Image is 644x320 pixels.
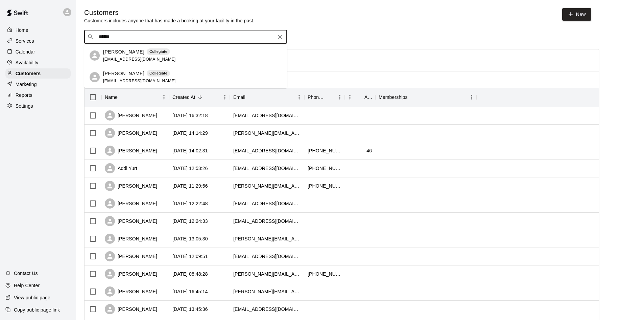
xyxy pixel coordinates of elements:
[84,17,255,24] p: Customers includes anyone that has made a booking at your facility in the past.
[335,92,345,102] button: Menu
[14,294,50,301] p: View public page
[16,103,33,109] p: Settings
[233,235,301,242] div: shane.misialek@yahoo.com
[105,269,157,279] div: [PERSON_NAME]
[105,234,157,244] div: [PERSON_NAME]
[84,8,255,17] h5: Customers
[103,79,176,83] span: [EMAIL_ADDRESS][DOMAIN_NAME]
[172,235,208,242] div: 2025-08-09 13:05:30
[105,304,157,314] div: [PERSON_NAME]
[233,147,301,154] div: haz.matt@icloud.com
[5,47,71,57] a: Calendar
[14,306,60,313] p: Copy public page link
[195,92,205,102] button: Sort
[103,57,176,62] span: [EMAIL_ADDRESS][DOMAIN_NAME]
[105,146,157,156] div: [PERSON_NAME]
[14,282,40,289] p: Help Center
[103,48,144,56] p: [PERSON_NAME]
[105,128,157,138] div: [PERSON_NAME]
[233,271,301,277] div: greg_piccolo@hotmail.com
[379,88,408,107] div: Memberships
[5,90,71,100] a: Reports
[308,165,341,172] div: +19705565286
[105,110,157,121] div: [PERSON_NAME]
[308,271,341,277] div: +19709883105
[172,88,195,107] div: Created At
[233,112,301,119] div: bluedogvet@gmail.com
[304,88,345,107] div: Phone Number
[220,92,230,102] button: Menu
[5,68,71,79] a: Customers
[172,253,208,260] div: 2025-08-09 12:09:51
[5,79,71,89] a: Marketing
[16,92,32,99] p: Reports
[172,200,208,207] div: 2025-08-16 12:22:48
[375,88,477,107] div: Memberships
[245,92,255,102] button: Sort
[233,306,301,313] div: smwpadt@gmail.com
[233,183,301,189] div: justin.swotek@gmail.com
[105,163,137,173] div: Addi Yurt
[16,59,39,66] p: Availability
[172,288,208,295] div: 2025-08-08 16:45:14
[562,8,591,21] a: New
[345,88,375,107] div: Age
[366,147,372,154] div: 46
[233,130,301,136] div: cameron.c@modernroofco.com
[172,183,208,189] div: 2025-08-17 11:29:56
[408,92,417,102] button: Sort
[16,81,37,88] p: Marketing
[105,198,157,209] div: [PERSON_NAME]
[172,271,208,277] div: 2025-08-09 08:48:28
[308,88,325,107] div: Phone Number
[172,218,208,225] div: 2025-08-15 12:24:33
[233,88,245,107] div: Email
[90,50,100,61] div: Dustin Butler
[364,88,372,107] div: Age
[149,70,167,76] p: Collegiate
[5,36,71,46] a: Services
[105,216,157,226] div: [PERSON_NAME]
[308,147,341,154] div: +19709886384
[172,306,208,313] div: 2025-08-08 13:45:36
[233,288,301,295] div: jessie.tara.rice@gmail.com
[5,25,71,35] a: Home
[233,165,301,172] div: yurtaddison@gmail.com
[233,200,301,207] div: highplainsdoor@gmail.com
[169,88,230,107] div: Created At
[149,49,167,55] p: Collegiate
[101,88,169,107] div: Name
[233,218,301,225] div: dlvannuc@hotmail.com
[90,72,100,82] div: Ike Butler
[105,286,157,297] div: [PERSON_NAME]
[118,92,127,102] button: Sort
[105,251,157,261] div: [PERSON_NAME]
[172,112,208,119] div: 2025-08-17 16:32:18
[355,92,364,102] button: Sort
[159,92,169,102] button: Menu
[172,130,208,136] div: 2025-08-17 14:14:29
[103,70,144,77] p: [PERSON_NAME]
[325,92,335,102] button: Sort
[16,27,28,34] p: Home
[467,92,477,102] button: Menu
[105,88,118,107] div: Name
[308,183,341,189] div: +19707910570
[230,88,304,107] div: Email
[14,270,38,277] p: Contact Us
[172,165,208,172] div: 2025-08-17 12:53:26
[5,58,71,68] a: Availability
[105,181,157,191] div: [PERSON_NAME]
[345,92,355,102] button: Menu
[294,92,304,102] button: Menu
[16,70,41,77] p: Customers
[172,147,208,154] div: 2025-08-17 14:02:31
[16,38,34,44] p: Services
